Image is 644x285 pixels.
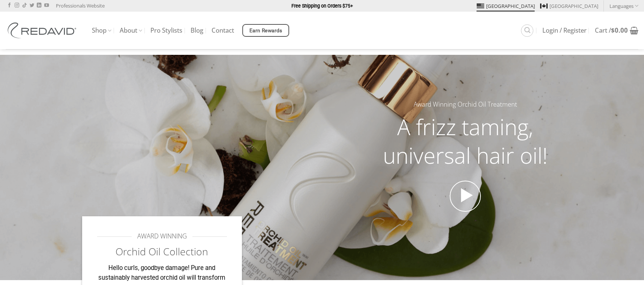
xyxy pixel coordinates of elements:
[291,3,353,9] strong: Free Shipping on Orders $75+
[120,23,142,38] a: About
[542,24,587,37] a: Login / Register
[542,27,587,33] span: Login / Register
[611,26,628,35] bdi: 0.00
[191,24,203,37] a: Blog
[30,3,34,8] a: Follow on Twitter
[521,24,533,37] a: Search
[369,113,562,169] h2: A frizz taming, universal hair oil!
[97,245,227,258] h2: Orchid Oil Collection
[249,27,282,35] span: Earn Rewards
[44,3,49,8] a: Follow on YouTube
[7,3,12,8] a: Follow on Facebook
[595,22,638,39] a: Cart /$0.00
[595,27,628,33] span: Cart /
[6,23,81,38] img: REDAVID Salon Products | United States
[611,26,615,35] span: $
[92,23,111,38] a: Shop
[137,231,187,241] span: AWARD WINNING
[212,24,234,37] a: Contact
[369,100,562,110] h5: Award Winning Orchid Oil Treatment
[609,0,638,11] a: Languages
[242,24,289,37] a: Earn Rewards
[150,24,182,37] a: Pro Stylists
[15,3,19,8] a: Follow on Instagram
[540,0,598,12] a: [GEOGRAPHIC_DATA]
[477,0,535,12] a: [GEOGRAPHIC_DATA]
[37,3,41,8] a: Follow on LinkedIn
[22,3,27,8] a: Follow on TikTok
